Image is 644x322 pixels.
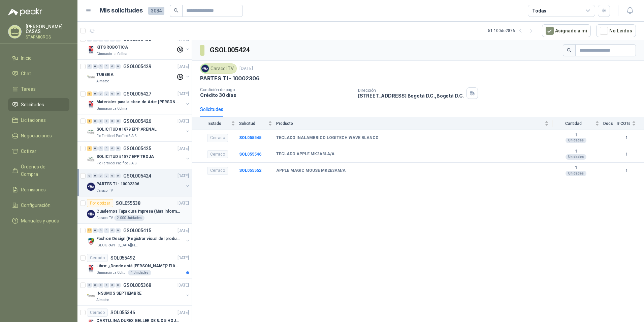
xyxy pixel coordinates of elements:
[96,79,109,84] p: Almatec
[110,91,115,96] div: 0
[239,117,276,130] th: Solicitud
[87,90,190,111] a: 6 0 0 0 0 0 GSOL005427[DATE] Company LogoMateriales para la clase de Arte: [PERSON_NAME]Gimnasio ...
[87,283,92,288] div: 0
[26,24,69,34] p: [PERSON_NAME] CASAS
[87,91,92,96] div: 6
[77,196,192,224] a: Por cotizarSOL055538[DATE] Company LogoCuadernos Tapa dura impresa (Mas informacion en el adjunto...
[96,51,127,57] p: Gimnasio La Colina
[104,228,109,233] div: 0
[21,116,46,124] span: Licitaciones
[276,168,346,173] b: APPLE MAGIC MOUSE MK2E3AM/A
[239,168,261,173] a: SOL055552
[93,64,98,69] div: 0
[98,146,103,151] div: 0
[87,119,92,124] div: 1
[8,145,69,158] a: Cotizar
[110,283,115,288] div: 0
[93,146,98,151] div: 0
[21,70,31,77] span: Chat
[93,283,98,288] div: 0
[200,121,230,126] span: Estado
[178,282,189,289] p: [DATE]
[110,119,115,124] div: 0
[87,210,95,218] img: Company Logo
[553,165,599,171] b: 1
[96,126,157,133] p: SOLICITUD #1879 EPP ARENAL
[87,62,190,84] a: 0 0 0 0 0 0 GSOL005429[DATE] Company LogoTUBERIAAlmatec
[201,65,209,72] img: Company Logo
[8,52,69,64] a: Inicio
[110,256,135,260] p: SOL055492
[8,129,69,142] a: Negociaciones
[566,154,586,160] div: Unidades
[178,310,189,316] p: [DATE]
[8,214,69,227] a: Manuales y ayuda
[178,173,189,179] p: [DATE]
[239,135,261,140] a: SOL055545
[93,228,98,233] div: 0
[116,146,121,151] div: 0
[96,243,139,248] p: [GEOGRAPHIC_DATA][PERSON_NAME]
[123,146,151,151] p: GSOL005425
[8,199,69,212] a: Configuración
[116,228,121,233] div: 0
[87,117,190,139] a: 1 0 0 0 0 0 GSOL005426[DATE] Company LogoSOLICITUD #1879 EPP ARENALRio Fertil del Pacífico S.A.S.
[542,24,591,37] button: Asignado a mi
[87,292,95,300] img: Company Logo
[617,135,636,141] b: 1
[566,138,586,143] div: Unidades
[532,7,546,15] div: Todas
[596,24,636,37] button: No Leídos
[114,215,144,221] div: 2.000 Unidades
[8,183,69,196] a: Remisiones
[110,64,115,69] div: 0
[603,117,617,130] th: Docs
[87,46,95,54] img: Company Logo
[87,128,95,136] img: Company Logo
[178,255,189,261] p: [DATE]
[123,173,151,178] p: GSOL005424
[178,63,189,70] p: [DATE]
[21,202,51,209] span: Configuración
[178,91,189,97] p: [DATE]
[116,173,121,178] div: 0
[200,63,237,74] div: Caracol TV
[200,87,353,92] p: Condición de pago
[96,181,139,187] p: PARTES TI - 10002306
[93,91,98,96] div: 0
[21,186,46,193] span: Remisiones
[87,281,190,303] a: 0 0 0 0 0 0 GSOL005368[DATE] Company LogoINSUMOS SEPTIEMBREAlmatec
[21,132,52,139] span: Negociaciones
[98,283,103,288] div: 0
[617,167,636,174] b: 1
[178,145,189,152] p: [DATE]
[98,228,103,233] div: 0
[87,146,92,151] div: 1
[100,6,143,16] h1: Mis solicitudes
[239,152,261,157] b: SOL055546
[104,146,109,151] div: 0
[87,144,190,166] a: 1 0 0 0 0 0 GSOL005425[DATE] Company LogoSOLICITUD #1877 EPP TROJARio Fertil del Pacífico S.A.S.
[210,45,251,55] h3: GSOL005424
[239,121,267,126] span: Solicitud
[276,152,334,157] b: TECLADO APPLE MK2A3LA/A
[116,119,121,124] div: 0
[87,101,95,109] img: Company Logo
[276,135,379,141] b: TECLADO INALAMBRICO LOGITECH WAVE BLANCO
[128,270,151,275] div: 1 Unidades
[104,64,109,69] div: 0
[207,167,228,175] div: Cerrado
[96,72,114,78] p: TUBERIA
[8,160,69,181] a: Órdenes de Compra
[87,226,190,248] a: 15 0 0 0 0 0 GSOL005415[DATE] Company LogoFashion Design (Registrar visual del producto)[GEOGRAPH...
[8,98,69,111] a: Solicitudes
[96,99,180,105] p: Materiales para la clase de Arte: [PERSON_NAME]
[200,92,353,98] p: Crédito 30 días
[110,173,115,178] div: 0
[116,283,121,288] div: 0
[8,67,69,80] a: Chat
[77,251,192,278] a: CerradoSOL055492[DATE] Company LogoLibro: ¿Donde está [PERSON_NAME]? El libro mágico. Autor: [PER...
[200,106,223,113] div: Solicitudes
[96,154,154,160] p: SOLICITUD #1877 EPP TROJA
[96,270,127,275] p: Gimnasio La Colina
